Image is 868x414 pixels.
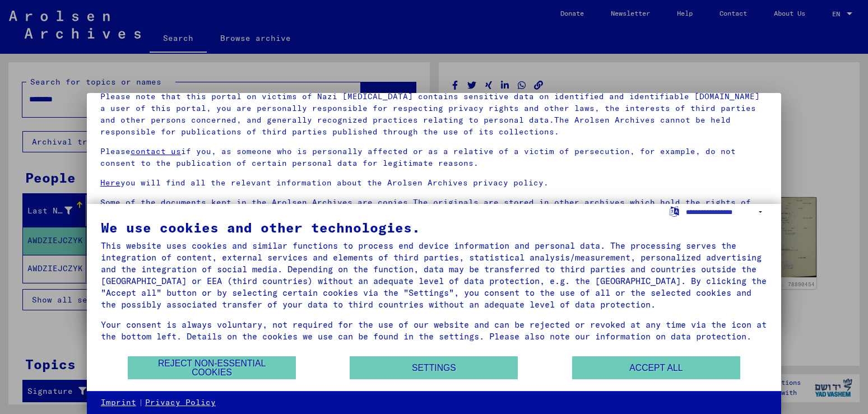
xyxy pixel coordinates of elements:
[100,146,768,169] p: Please if you, as someone who is personally affected or as a relative of a victim of persecution,...
[100,197,768,232] p: Some of the documents kept in the Arolsen Archives are copies.The originals are stored in other a...
[131,146,181,156] a: contact us
[100,177,768,189] p: you will find all the relevant information about the Arolsen Archives privacy policy.
[145,397,216,408] a: Privacy Policy
[100,91,768,138] p: Please note that this portal on victims of Nazi [MEDICAL_DATA] contains sensitive data on identif...
[101,319,767,342] div: Your consent is always voluntary, not required for the use of our website and can be rejected or ...
[350,356,518,379] button: Settings
[101,240,767,310] div: This website uses cookies and similar functions to process end device information and personal da...
[101,397,136,408] a: Imprint
[101,221,767,234] div: We use cookies and other technologies.
[128,356,296,379] button: Reject non-essential cookies
[100,178,120,188] a: Here
[572,356,740,379] button: Accept all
